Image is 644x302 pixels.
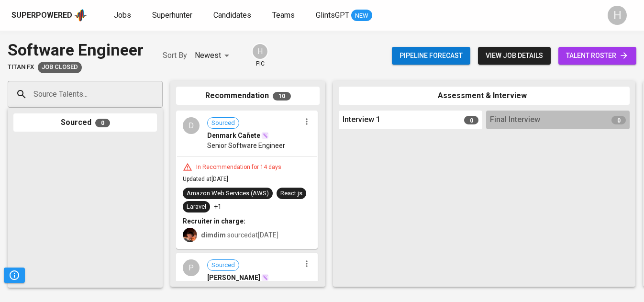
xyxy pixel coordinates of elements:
span: Final Interview [490,114,540,125]
span: Pipeline forecast [400,50,463,62]
div: pic [252,43,268,68]
img: app logo [74,8,87,22]
b: Recruiter in charge: [183,217,245,225]
div: P [183,259,200,276]
a: Candidates [213,10,253,22]
div: Newest [195,47,233,65]
img: magic_wand.svg [261,132,269,139]
span: Titan FX [8,63,34,72]
span: GlintsGPT [316,11,349,20]
div: H [252,43,268,60]
span: view job details [486,50,543,62]
div: Client fulfilled job using internal hiring [38,62,82,73]
div: Amazon Web Services (AWS) [187,189,269,198]
div: Software Engineer [8,38,144,62]
span: Denmark Cañete [207,131,260,140]
a: Jobs [114,10,133,22]
span: [PERSON_NAME] [207,273,260,282]
img: diemas@glints.com [183,228,197,242]
button: view job details [478,47,551,65]
a: Superpoweredapp logo [11,8,87,22]
button: Open [157,93,159,95]
div: Sourced [13,113,157,132]
span: NEW [351,11,372,21]
div: H [608,6,627,25]
span: Interview 1 [343,114,380,125]
div: In Recommendation for 14 days [192,163,285,171]
span: Jobs [114,11,131,20]
span: Teams [272,11,295,20]
a: talent roster [558,47,636,65]
span: 0 [611,116,626,124]
span: talent roster [566,50,629,62]
span: 0 [464,116,478,124]
button: Pipeline forecast [392,47,470,65]
b: dimdim [201,231,226,239]
p: +1 [214,202,222,212]
a: GlintsGPT NEW [316,10,372,22]
div: Assessment & Interview [339,87,630,105]
button: Pipeline Triggers [4,268,25,283]
span: Superhunter [152,11,192,20]
span: Candidates [213,11,251,20]
span: sourced at [DATE] [201,231,278,239]
div: Recommendation [176,87,320,105]
a: Superhunter [152,10,194,22]
p: Newest [195,50,221,61]
span: Job Closed [38,63,82,72]
div: DSourcedDenmark CañeteSenior Software EngineerIn Recommendation for 14 daysUpdated at[DATE]Amazon... [176,111,318,249]
span: Updated at [DATE] [183,176,228,182]
span: Sourced [208,119,239,128]
span: 0 [95,119,110,127]
span: Sourced [208,261,239,270]
p: Sort By [163,50,187,61]
div: Superpowered [11,10,72,21]
a: Teams [272,10,297,22]
span: 10 [273,92,291,101]
div: Laravel [187,202,206,212]
span: Senior Software Engineer [207,141,285,150]
img: magic_wand.svg [261,274,269,281]
div: React.js [280,189,302,198]
div: D [183,117,200,134]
